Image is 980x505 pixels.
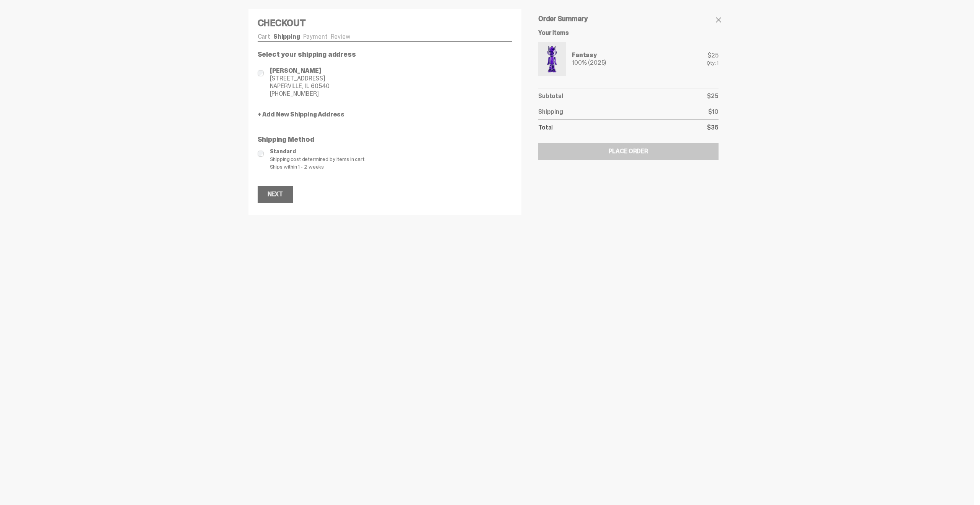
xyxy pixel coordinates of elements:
p: $10 [708,109,719,115]
div: Fantasy [572,52,606,58]
p: Total [538,125,553,131]
a: + Add New Shipping Address [258,111,513,118]
span: [PERSON_NAME] [270,67,330,75]
span: Shipping cost determined by items in cart. [270,155,513,163]
p: Select your shipping address [258,51,513,58]
a: Shipping [273,33,300,41]
span: [STREET_ADDRESS] [270,75,330,82]
p: $25 [707,93,719,99]
span: NAPERVILLE, IL 60540 [270,82,330,90]
div: $25 [707,52,718,59]
span: Ships within 1 - 2 weeks [270,163,513,171]
h6: Your Items [538,30,718,36]
h4: Checkout [258,18,513,28]
p: $35 [707,125,719,131]
p: Shipping [538,109,563,115]
a: Cart [258,33,270,41]
span: Standard [270,148,513,155]
img: Yahoo-HG---1.png [540,44,564,74]
div: Next [268,191,283,197]
div: Place Order [609,148,648,154]
button: Next [258,186,293,203]
p: Shipping Method [258,136,513,143]
p: Subtotal [538,93,563,99]
div: Qty: 1 [707,60,718,66]
div: 100% (2025) [572,60,606,66]
button: Place Order [538,143,718,160]
h5: Order Summary [538,15,718,22]
span: [PHONE_NUMBER] [270,90,330,98]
